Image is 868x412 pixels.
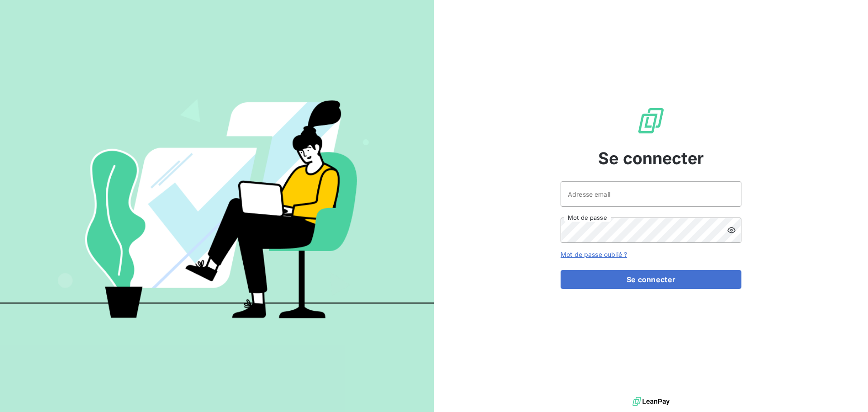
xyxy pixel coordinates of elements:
a: Mot de passe oublié ? [561,251,627,258]
span: Se connecter [598,146,704,170]
button: Se connecter [561,270,741,289]
img: logo [632,395,670,408]
img: Logo LeanPay [637,106,665,135]
input: placeholder [561,181,741,207]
